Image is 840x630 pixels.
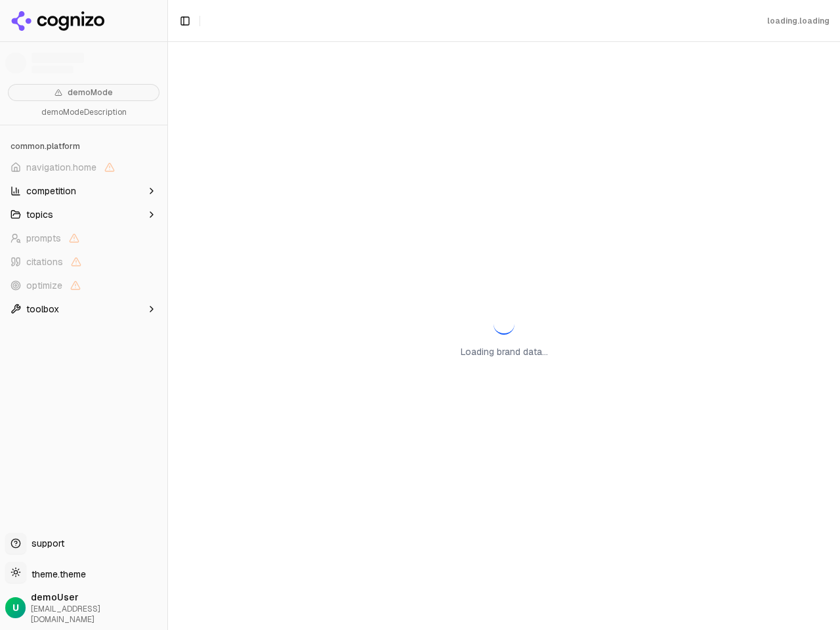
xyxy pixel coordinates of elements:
[31,604,162,625] span: [EMAIL_ADDRESS][DOMAIN_NAME]
[5,136,162,157] div: common.platform
[26,537,64,550] span: support
[26,232,61,245] span: prompts
[26,303,59,316] span: toolbox
[26,279,62,292] span: optimize
[68,87,113,98] span: demoMode
[26,161,96,174] span: navigation.home
[12,601,19,614] span: U
[5,180,162,201] button: competition
[31,591,162,604] span: demoUser
[26,255,63,268] span: citations
[26,184,76,198] span: competition
[26,568,86,580] span: theme.theme
[8,106,159,119] p: demoModeDescription
[5,299,162,320] button: toolbox
[5,204,162,225] button: topics
[461,345,548,358] p: Loading brand data...
[26,208,53,221] span: topics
